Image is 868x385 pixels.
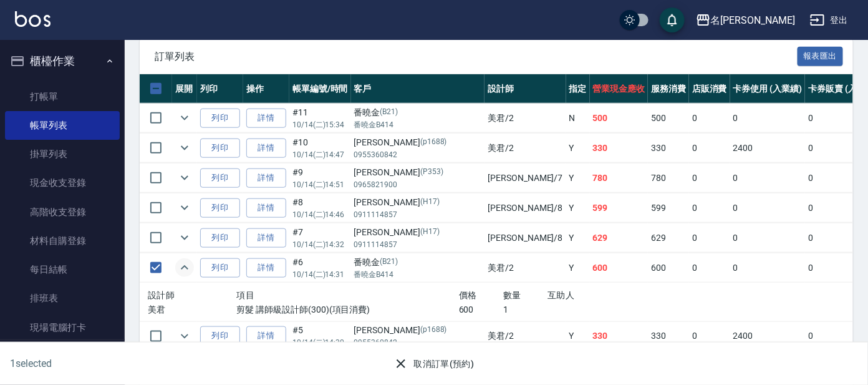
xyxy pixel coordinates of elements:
[730,134,806,163] td: 2400
[175,139,194,157] button: expand row
[459,303,503,316] p: 600
[420,324,447,337] p: (p1688)
[566,104,590,133] td: N
[354,239,482,250] p: 0911114857
[689,223,730,253] td: 0
[246,258,286,278] a: 詳情
[648,104,689,133] td: 500
[590,134,649,163] td: 330
[503,290,521,300] span: 數量
[805,9,853,32] button: 登出
[292,179,348,190] p: 10/14 (二) 14:51
[590,321,649,351] td: 330
[590,104,649,133] td: 500
[289,163,351,193] td: #9
[485,163,566,193] td: [PERSON_NAME] /7
[292,239,348,250] p: 10/14 (二) 14:32
[420,136,447,149] p: (p1688)
[730,223,806,253] td: 0
[590,193,649,223] td: 599
[648,193,689,223] td: 599
[243,74,289,104] th: 操作
[590,253,649,283] td: 600
[691,7,800,33] button: 名[PERSON_NAME]
[148,303,237,316] p: 美君
[200,326,240,346] button: 列印
[292,119,348,130] p: 10/14 (二) 15:34
[5,198,120,227] a: 高階收支登錄
[289,223,351,253] td: #7
[730,253,806,283] td: 0
[200,168,240,188] button: 列印
[5,255,120,284] a: 每日結帳
[175,198,194,217] button: expand row
[689,104,730,133] td: 0
[292,209,348,220] p: 10/14 (二) 14:46
[246,109,286,128] a: 詳情
[175,109,194,127] button: expand row
[354,256,482,269] div: 番曉金
[485,321,566,351] td: 美君 /2
[172,74,197,104] th: 展開
[354,269,482,280] p: 番曉金B414
[485,253,566,283] td: 美君 /2
[155,51,798,63] span: 訂單列表
[689,134,730,163] td: 0
[485,134,566,163] td: 美君 /2
[354,209,482,220] p: 0911114857
[648,134,689,163] td: 330
[566,74,590,104] th: 指定
[730,74,806,104] th: 卡券使用 (入業績)
[15,11,51,27] img: Logo
[5,45,120,77] button: 櫃檯作業
[798,50,844,62] a: 報表匯出
[148,290,175,300] span: 設計師
[5,313,120,342] a: 現場電腦打卡
[5,82,120,111] a: 打帳單
[5,111,120,140] a: 帳單列表
[351,74,485,104] th: 客戶
[246,198,286,218] a: 詳情
[10,356,215,371] h6: 1 selected
[237,290,255,300] span: 項目
[289,253,351,283] td: #6
[420,226,440,239] p: (H17)
[380,256,398,269] p: (B21)
[590,223,649,253] td: 629
[246,168,286,188] a: 詳情
[200,258,240,278] button: 列印
[689,74,730,104] th: 店販消費
[590,74,649,104] th: 營業現金應收
[354,166,482,179] div: [PERSON_NAME]
[200,109,240,128] button: 列印
[730,193,806,223] td: 0
[200,139,240,158] button: 列印
[689,321,730,351] td: 0
[354,149,482,160] p: 0955360842
[237,303,459,316] p: 剪髮 講師級設計師(300)(項目消費)
[503,303,547,316] p: 1
[689,163,730,193] td: 0
[354,179,482,190] p: 0965821900
[689,193,730,223] td: 0
[354,324,482,337] div: [PERSON_NAME]
[289,104,351,133] td: #11
[289,321,351,351] td: #5
[175,327,194,346] button: expand row
[5,140,120,168] a: 掛單列表
[547,290,574,300] span: 互助人
[246,228,286,248] a: 詳情
[660,7,685,32] button: save
[689,253,730,283] td: 0
[730,163,806,193] td: 0
[566,134,590,163] td: Y
[420,196,440,209] p: (H17)
[711,12,795,28] div: 名[PERSON_NAME]
[648,74,689,104] th: 服務消費
[292,269,348,280] p: 10/14 (二) 14:31
[648,223,689,253] td: 629
[5,284,120,313] a: 排班表
[289,193,351,223] td: #8
[730,321,806,351] td: 2400
[388,353,479,376] button: 取消訂單(預約)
